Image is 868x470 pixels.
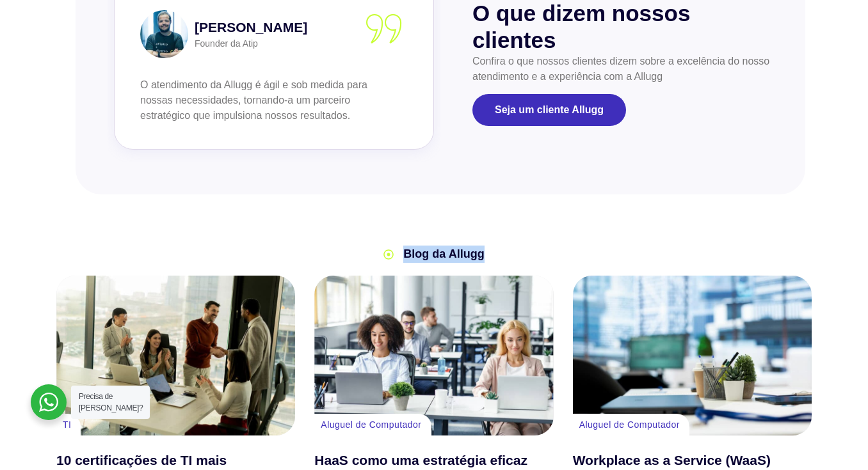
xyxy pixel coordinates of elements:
[140,77,401,123] p: O atendimento da Allugg é ágil e sob medida para nossas necessidades, tornando-a um parceiro estr...
[573,453,771,467] a: Workplace as a Service (WaaS)
[573,276,812,435] a: Workplace as a Service (WaaS)
[314,276,553,435] a: HaaS como uma estratégia eficaz para startups
[321,419,421,430] a: Aluguel de Computador
[472,94,626,126] a: Seja um cliente Allugg
[63,419,71,430] a: TI
[638,306,868,470] div: Widget de chat
[638,306,868,470] iframe: Chat Widget
[140,10,188,58] img: Caio Bogos
[56,276,295,435] a: 10 certificações de TI mais valorizadas em 2025
[195,18,307,36] strong: [PERSON_NAME]
[495,105,604,115] span: Seja um cliente Allugg
[579,419,680,430] a: Aluguel de Computador
[195,37,307,51] p: Founder da Atip
[472,54,773,84] p: Confira o que nossos clientes dizem sobre a excelência do nosso atendimento e a experiência com a...
[400,246,484,263] span: Blog da Allugg
[79,392,143,412] span: Precisa de [PERSON_NAME]?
